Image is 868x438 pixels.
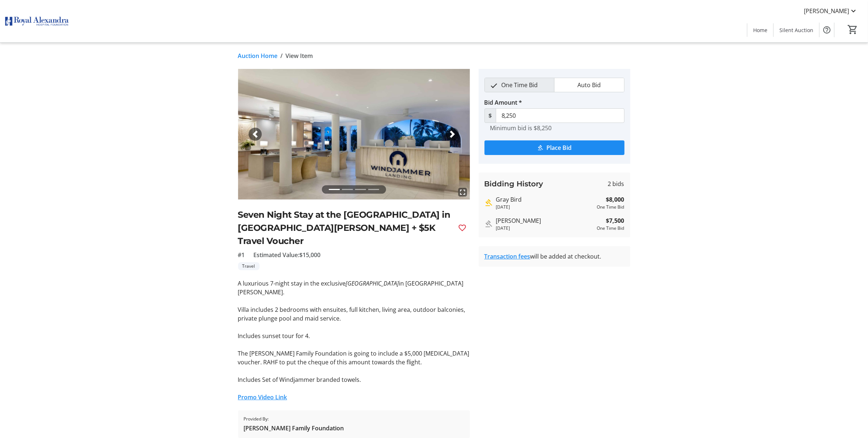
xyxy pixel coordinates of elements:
[238,332,470,340] p: Includes sunset tour for 4.
[496,204,594,210] div: [DATE]
[820,23,834,37] button: Help
[573,78,605,92] span: Auto Bid
[238,69,470,199] img: Image
[496,216,594,225] div: [PERSON_NAME]
[238,251,245,259] span: #1
[484,140,624,155] button: Place Bid
[238,375,470,384] p: Includes Set of Windjammer branded towels.
[608,179,624,188] span: 2 bids
[804,7,849,15] span: [PERSON_NAME]
[238,51,278,60] a: Auction Home
[779,26,813,34] span: Silent Auction
[597,204,624,210] div: One Time Bid
[238,349,470,367] p: The [PERSON_NAME] Family Foundation is going to include a $5,000 [MEDICAL_DATA] voucher. RAHF to ...
[606,216,624,225] strong: $7,500
[238,305,470,323] p: Villa includes 2 bedrooms with ensuites, full kitchen, living area, outdoor balconies, private pl...
[546,143,572,152] span: Place Bid
[244,416,344,422] span: Provided By:
[798,5,864,17] button: [PERSON_NAME]
[496,225,594,232] div: [DATE]
[606,195,624,204] strong: $8,000
[238,279,470,296] p: A luxurious 7-night stay in the exclusive in [GEOGRAPHIC_DATA][PERSON_NAME].
[490,124,552,132] tr-hint: Minimum bid is $8,250
[484,98,522,107] label: Bid Amount *
[484,108,496,123] span: $
[496,195,594,204] div: Gray Bird
[846,23,859,36] button: Cart
[346,279,399,287] em: [GEOGRAPHIC_DATA]
[254,251,321,259] span: Estimated Value: $15,000
[484,198,493,207] mat-icon: Highest bid
[238,262,260,270] tr-label-badge: Travel
[238,393,287,401] a: Promo Video Link
[458,188,467,197] mat-icon: fullscreen
[774,23,819,37] a: Silent Auction
[238,208,452,248] h2: Seven Night Stay at the [GEOGRAPHIC_DATA] in [GEOGRAPHIC_DATA][PERSON_NAME] + $5K Travel Voucher
[244,424,344,433] span: [PERSON_NAME] Family Foundation
[747,23,773,37] a: Home
[753,26,767,34] span: Home
[286,51,313,60] span: View Item
[497,78,542,92] span: One Time Bid
[484,220,493,228] mat-icon: Outbid
[484,252,530,260] a: Transaction fees
[281,51,283,60] span: /
[455,221,470,235] button: Favourite
[4,3,69,39] img: Royal Alexandra Hospital Foundation's Logo
[484,252,624,261] div: will be added at checkout.
[597,225,624,232] div: One Time Bid
[484,178,544,189] h3: Bidding History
